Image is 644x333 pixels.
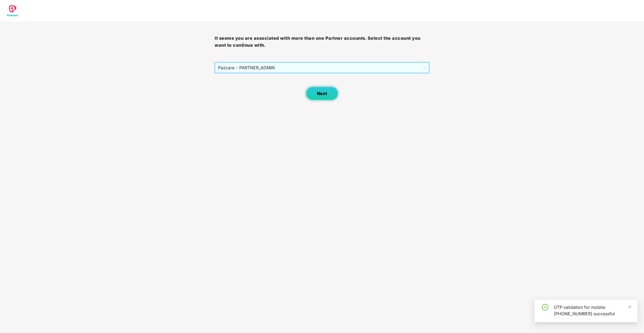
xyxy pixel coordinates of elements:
span: close [628,305,632,309]
div: OTP validation for mobile: [PHONE_NUMBER] successful [554,304,631,317]
span: Next [317,91,327,96]
span: Pazcare - PARTNER_ADMIN [218,63,426,73]
button: Next [306,87,338,100]
h3: It seems you are associated with more than one Partner accounts. Select the account you want to c... [215,35,429,49]
span: check-circle [542,304,548,310]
